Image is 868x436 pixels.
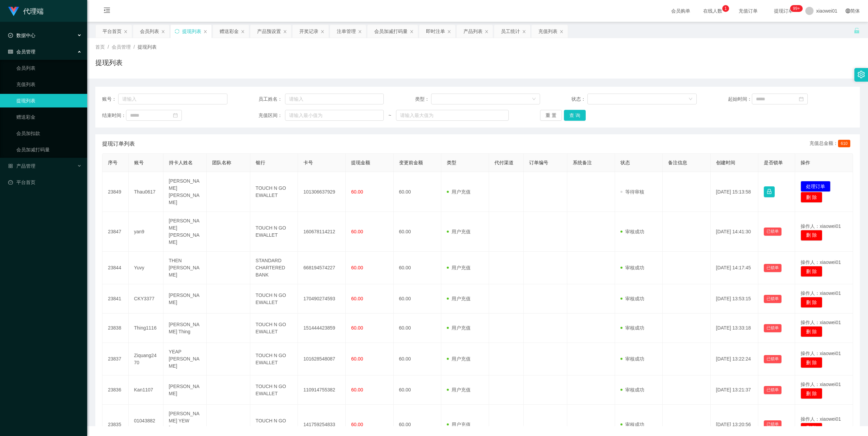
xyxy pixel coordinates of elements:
button: 重 置 [540,110,562,121]
i: 图标: table [8,49,13,54]
td: [DATE] 13:22:24 [711,343,758,375]
td: Thing1116 [129,314,163,343]
span: 数据中心 [8,33,35,38]
span: 员工姓名： [258,96,285,103]
span: 用户充值 [447,387,471,392]
span: 提现列表 [138,44,157,50]
td: CKY3377 [129,284,163,314]
i: 图标: close [358,30,362,34]
button: 删 除 [801,423,822,434]
span: 状态 [620,160,630,165]
td: [PERSON_NAME] Thing [163,314,207,343]
span: 60.00 [351,189,363,195]
div: 赠送彩金 [220,25,239,38]
span: 序号 [108,160,117,165]
h1: 代理端 [23,0,44,22]
td: [DATE] 14:17:45 [711,252,758,284]
span: 订单编号 [529,160,548,165]
div: 开奖记录 [299,25,318,38]
div: 会员加减打码量 [374,25,408,38]
img: logo.9652507e.png [8,7,19,16]
i: 图标: check-circle-o [8,33,13,38]
sup: 1208 [790,5,803,12]
span: / [133,44,135,50]
div: 充值列表 [538,25,557,38]
td: 668194574227 [298,252,346,284]
button: 已锁单 [764,420,782,429]
span: 审核成功 [620,229,644,234]
div: 会员列表 [140,25,159,38]
span: 审核成功 [620,387,644,392]
td: TOUCH N GO EWALLET [250,284,298,314]
button: 删 除 [801,266,822,277]
button: 处理订单 [801,181,831,192]
span: 审核成功 [620,296,644,301]
td: TOUCH N GO EWALLET [250,212,298,252]
span: 用户充值 [447,422,471,427]
span: 充值订单 [735,9,761,13]
button: 删 除 [801,388,822,399]
td: 160678114212 [298,212,346,252]
td: Thau0617 [129,172,163,212]
span: 用户充值 [447,189,471,195]
a: 代理端 [8,8,44,14]
i: 图标: setting [857,71,865,78]
td: THEN [PERSON_NAME] [163,252,207,284]
span: 操作人：xiaowei01 [801,320,841,325]
td: 60.00 [394,314,441,343]
div: 员工统计 [501,25,520,38]
span: 审核成功 [620,422,644,427]
i: 图标: close [320,30,325,34]
td: Yuvy [129,252,163,284]
td: TOUCH N GO EWALLET [250,314,298,343]
a: 会员列表 [16,61,82,75]
button: 删 除 [801,192,822,203]
a: 图标: dashboard平台首页 [8,175,82,189]
i: 图标: calendar [799,97,804,101]
span: 会员管理 [8,49,35,54]
span: 操作人：xiaowei01 [801,290,841,296]
div: 产品预设置 [257,25,281,38]
span: 审核成功 [620,265,644,270]
td: YEAP [PERSON_NAME] [163,343,207,375]
span: 提现订单列表 [102,140,135,148]
span: 团队名称 [212,160,231,165]
td: [DATE] 15:13:58 [711,172,758,212]
td: Kan1107 [129,375,163,405]
div: 2021 [93,411,863,418]
td: [PERSON_NAME] [163,284,207,314]
i: 图标: close [447,30,451,34]
i: 图标: appstore-o [8,164,13,168]
span: 操作 [801,160,810,165]
span: 用户充值 [447,265,471,270]
span: 账号 [134,160,144,165]
td: 151444423859 [298,314,346,343]
td: TOUCH N GO EWALLET [250,172,298,212]
i: 图标: close [410,30,414,34]
div: 充值总金额： [809,140,853,148]
button: 查 询 [564,110,586,121]
td: 60.00 [394,212,441,252]
span: 操作人：xiaowei01 [801,351,841,356]
span: 用户充值 [447,229,471,234]
span: 60.00 [351,229,363,234]
span: 起始时间： [728,96,752,103]
span: 代付渠道 [494,160,514,165]
span: 持卡人姓名 [169,160,193,165]
span: 充值区间： [258,112,285,119]
span: 结束时间： [102,112,126,119]
span: 610 [838,140,850,147]
span: 审核成功 [620,325,644,331]
td: 101306637929 [298,172,346,212]
td: 23838 [102,314,129,343]
div: 即时注单 [426,25,445,38]
a: 提现列表 [16,94,82,107]
td: [DATE] 13:33:18 [711,314,758,343]
button: 已锁单 [764,264,782,272]
span: 60.00 [351,296,363,301]
a: 充值列表 [16,78,82,91]
span: 银行 [256,160,265,165]
span: 60.00 [351,265,363,270]
span: 60.00 [351,325,363,331]
button: 已锁单 [764,324,782,332]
